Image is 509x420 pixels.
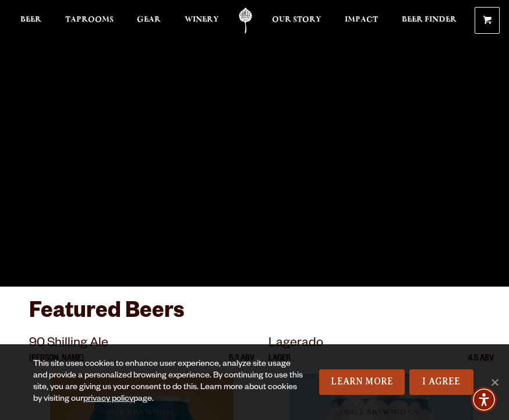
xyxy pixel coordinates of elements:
[33,359,303,405] div: This site uses cookies to enhance user experience, analyze site usage and provide a personalized ...
[65,8,114,34] a: Taprooms
[137,15,161,24] span: Gear
[65,15,114,24] span: Taprooms
[231,8,260,34] a: Odell Home
[185,15,219,24] span: Winery
[402,8,457,34] a: Beer Finder
[345,8,378,34] a: Impact
[272,8,321,34] a: Our Story
[29,298,480,334] h3: Featured Beers
[319,369,405,395] a: Learn More
[471,387,497,412] div: Accessibility Menu
[489,376,500,388] span: No
[137,8,161,34] a: Gear
[185,8,219,34] a: Winery
[20,8,41,34] a: Beer
[268,334,494,355] p: Lagerado
[345,15,378,24] span: Impact
[29,334,254,355] p: 90 Shilling Ale
[83,395,133,404] a: privacy policy
[272,15,321,24] span: Our Story
[409,369,473,395] a: I Agree
[20,15,41,24] span: Beer
[402,15,457,24] span: Beer Finder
